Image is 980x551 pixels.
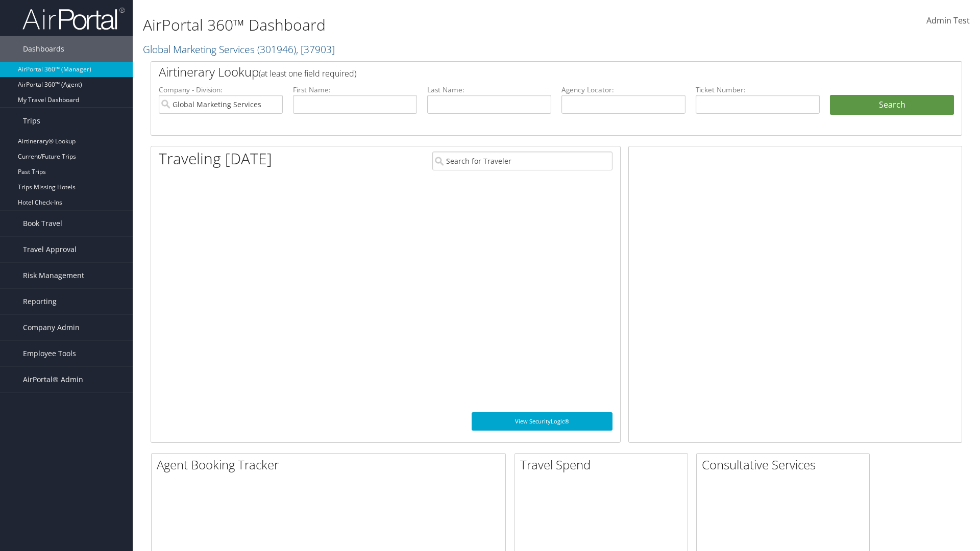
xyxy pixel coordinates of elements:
label: Ticket Number: [696,85,820,95]
a: Global Marketing Services [143,42,335,56]
span: Travel Approval [23,237,77,262]
a: View SecurityLogic® [472,412,612,431]
h2: Airtinerary Lookup [159,63,887,81]
label: Agency Locator: [561,85,685,95]
label: First Name: [293,85,417,95]
button: Search [830,95,954,115]
h2: Travel Spend [520,456,688,473]
span: Trips [23,108,40,134]
span: (at least one field required) [259,68,356,79]
h2: Consultative Services [702,456,869,473]
h1: AirPortal 360™ Dashboard [143,14,694,36]
span: AirPortal® Admin [23,367,83,392]
span: , [ 37903 ] [296,42,335,56]
label: Last Name: [427,85,551,95]
span: Dashboards [23,36,64,62]
span: Book Travel [23,211,62,236]
span: Reporting [23,289,57,314]
h1: Traveling [DATE] [159,148,272,169]
span: Company Admin [23,315,80,340]
img: airportal-logo.png [22,7,125,31]
span: Risk Management [23,263,84,288]
span: Admin Test [926,15,970,26]
span: Employee Tools [23,341,76,366]
label: Company - Division: [159,85,283,95]
h2: Agent Booking Tracker [157,456,505,473]
span: ( 301946 ) [257,42,296,56]
input: Search for Traveler [432,152,612,170]
a: Admin Test [926,5,970,37]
